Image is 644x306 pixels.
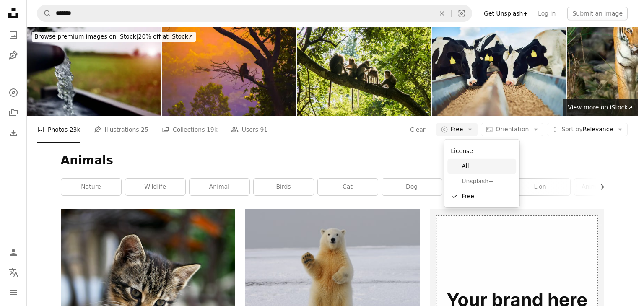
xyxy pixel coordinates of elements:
button: Free [436,123,478,136]
span: All [462,162,513,171]
div: Free [444,140,519,207]
span: Free [451,125,463,134]
div: License [447,143,516,159]
button: Orientation [481,123,543,136]
span: Unsplash+ [462,177,513,186]
span: Free [462,192,513,201]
